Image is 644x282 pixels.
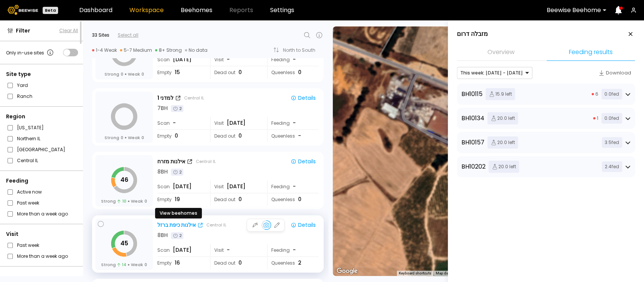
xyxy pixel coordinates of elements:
[184,95,204,101] div: Central IL
[238,195,242,203] span: 0
[290,222,316,228] div: Details
[293,183,297,191] div: -
[105,71,144,77] div: Strong Weak
[293,56,297,64] div: -
[6,70,78,78] div: Site type
[17,199,39,207] label: Past week
[181,7,212,13] a: Beehomes
[457,45,545,61] li: Overview
[17,252,68,260] label: More than a week ago
[238,68,242,76] span: 0
[461,114,484,123] div: BH 10134
[144,198,147,204] span: 0
[117,262,126,268] span: 14
[155,47,182,53] div: 8+ Strong
[101,198,147,204] div: Strong Weak
[157,158,185,166] div: אילנות מזרח
[92,47,117,53] div: 1-4 Weak
[227,56,230,64] span: -
[298,259,301,267] span: 2
[120,47,152,53] div: 5-7 Medium
[298,195,301,203] span: 0
[155,208,202,218] div: View beehomes
[121,135,123,141] span: 0
[129,7,164,13] a: Workspace
[185,47,207,53] div: No data
[17,241,39,249] label: Past week
[173,183,192,191] span: [DATE]
[461,162,486,171] div: BH 10202
[196,158,216,164] div: Central IL
[157,104,168,112] div: 7 BH
[17,124,44,132] label: [US_STATE]
[298,68,301,76] span: 0
[175,68,180,76] span: 15
[287,156,319,166] button: Details
[287,93,319,103] button: Details
[461,138,484,147] div: BH 10157
[79,7,112,13] a: Dashboard
[101,262,147,268] div: Strong Weak
[487,136,518,149] span: 20.0 left
[157,221,196,229] div: אילנות כיפת ברזל
[547,45,635,61] li: Feeding results
[595,67,635,79] button: Download
[489,161,519,173] span: 20.0 left
[157,180,205,193] div: Scan
[593,115,598,122] div: 1
[171,169,183,175] div: 2
[17,146,65,153] label: [GEOGRAPHIC_DATA]
[6,113,78,121] div: Region
[117,198,126,204] span: 10
[210,66,262,79] div: Dead out
[157,130,205,142] div: Empty
[457,30,488,38] div: מזבלה דרום
[173,119,176,127] span: -
[487,112,518,124] span: 20.0 left
[267,180,319,193] div: Feeding
[227,119,246,127] span: [DATE]
[290,158,316,165] div: Details
[399,271,431,276] button: Keyboard shortcuts
[210,130,262,142] div: Dead out
[157,257,205,269] div: Empty
[227,246,230,254] span: -
[267,193,319,206] div: Queenless
[293,246,297,254] div: -
[157,193,205,206] div: Empty
[238,259,242,267] span: 0
[227,183,246,191] span: [DATE]
[171,105,183,112] div: 2
[118,32,138,39] div: Select all
[210,193,262,206] div: Dead out
[43,7,58,14] div: Beta
[120,175,128,184] tspan: 46
[17,156,38,164] label: Central IL
[6,230,78,238] div: Visit
[157,94,174,102] div: למדני 1
[17,188,42,196] label: Active now
[293,119,297,127] div: -
[6,177,78,185] div: Feeding
[157,117,205,129] div: Scan
[267,257,319,269] div: Queenless
[173,246,192,254] span: [DATE]
[92,32,109,39] div: 33 Sites
[210,117,262,129] div: Visit
[59,27,78,34] button: Clear All
[461,90,483,99] div: BH 10115
[210,180,262,193] div: Visit
[283,48,321,53] div: North to South
[290,95,316,101] div: Details
[8,5,38,15] img: Beewise logo
[157,231,168,239] div: 8 BH
[436,271,586,275] span: Map data ©2025 Mapa GISrael Imagery ©2025 Airbus, CNES / Airbus, Maxar Technologies
[287,220,319,230] button: Details
[17,81,28,89] label: Yard
[238,132,242,140] span: 0
[144,262,147,268] span: 0
[210,257,262,269] div: Dead out
[17,210,68,218] label: More than a week ago
[171,232,183,239] div: 2
[601,113,622,124] span: 0.0 fed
